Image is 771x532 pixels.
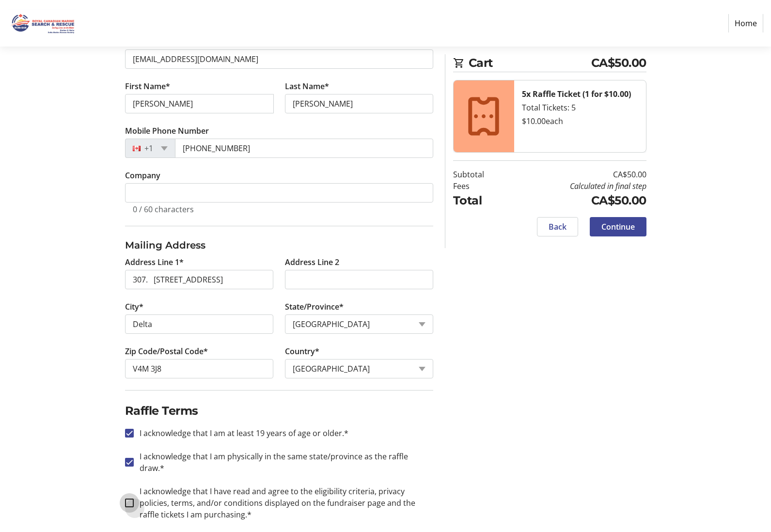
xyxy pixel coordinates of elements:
[509,169,646,180] td: CA$50.00
[453,192,509,209] td: Total
[285,345,319,357] label: Country*
[125,270,273,289] input: Address
[125,314,273,334] input: City
[469,54,591,72] span: Cart
[509,180,646,192] td: Calculated in final step
[522,102,638,113] div: Total Tickets: 5
[133,204,194,215] tr-character-limit: 0 / 60 characters
[134,451,433,474] label: I acknowledge that I am physically in the same state/province as the raffle draw.*
[591,54,646,72] span: CA$50.00
[522,115,638,127] div: $10.00 each
[125,170,160,181] label: Company
[453,169,509,180] td: Subtotal
[125,256,184,268] label: Address Line 1*
[549,221,566,233] span: Back
[175,139,433,158] input: (506) 234-5678
[285,256,339,268] label: Address Line 2
[453,180,509,192] td: Fees
[601,221,635,233] span: Continue
[522,89,631,99] strong: 5x Raffle Ticket (1 for $10.00)
[125,238,433,252] h3: Mailing Address
[8,4,77,43] img: Royal Canadian Marine Search and Rescue - Station 8's Logo
[125,301,143,313] label: City*
[134,427,348,439] label: I acknowledge that I am at least 19 years of age or older.*
[125,80,170,92] label: First Name*
[509,192,646,209] td: CA$50.00
[134,485,433,520] label: I acknowledge that I have read and agree to the eligibility criteria, privacy policies, terms, an...
[537,217,578,236] button: Back
[285,80,329,92] label: Last Name*
[125,345,208,357] label: Zip Code/Postal Code*
[728,14,763,32] a: Home
[285,301,344,313] label: State/Province*
[125,402,433,420] h2: Raffle Terms
[125,125,209,137] label: Mobile Phone Number
[125,359,273,378] input: Zip or Postal Code
[590,217,646,236] button: Continue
